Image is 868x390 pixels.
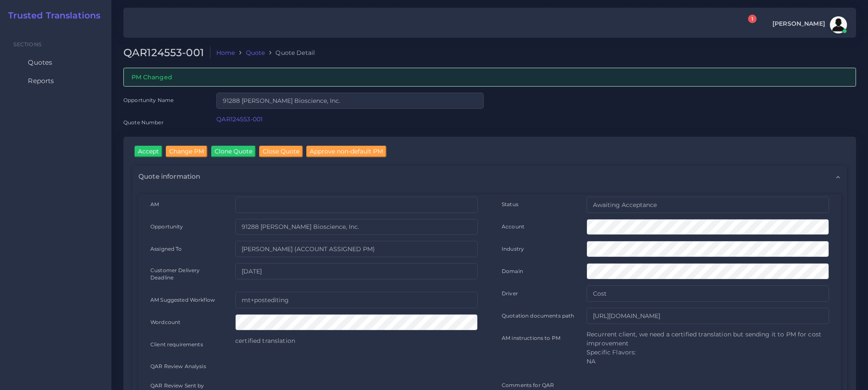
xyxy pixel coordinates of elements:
label: Opportunity [150,223,183,230]
h2: QAR124553-001 [123,47,210,59]
a: Reports [6,72,105,90]
label: Opportunity Name [123,96,174,104]
label: AM [150,201,159,208]
label: AM Suggested Workflow [150,296,215,303]
p: Recurrent client, we need a certified translation but sending it to PM for cost improvement Speci... [587,330,829,366]
a: Home [216,48,235,57]
div: PM Changed [123,68,856,86]
a: Quote [246,48,265,57]
input: Approve non-default PM [306,146,386,157]
label: Customer Delivery Deadline [150,267,223,282]
span: Sections [13,41,42,48]
label: Industry [502,245,524,252]
label: Account [502,223,524,230]
label: Driver [502,290,518,297]
input: Clone Quote [211,146,256,157]
span: [PERSON_NAME] [772,21,825,27]
label: Domain [502,267,523,275]
label: Wordcount [150,318,180,326]
a: Trusted Translations [2,10,101,21]
a: 1 [740,19,755,31]
input: Close Quote [259,146,303,157]
img: avatar [830,16,847,33]
label: Client requirements [150,341,203,348]
li: Quote Detail [265,48,315,57]
span: Quote information [138,172,200,181]
input: Change PM [166,146,207,157]
label: Status [502,201,518,208]
a: [PERSON_NAME]avatar [768,16,850,33]
a: Quotes [6,54,105,72]
label: Quote Number [123,119,164,126]
label: Assigned To [150,245,182,252]
div: Quote information [132,166,847,187]
span: 1 [748,15,757,23]
label: QAR Review Sent by [150,382,204,390]
input: Accept [135,146,162,157]
span: Quotes [28,58,52,67]
input: pm [235,241,478,257]
span: Reports [28,76,54,86]
a: QAR124553-001 [216,115,263,123]
p: certified translation [235,336,478,345]
label: AM instructions to PM [502,334,560,342]
label: QAR Review Analysis [150,363,206,370]
label: Quotation documents path [502,312,574,319]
